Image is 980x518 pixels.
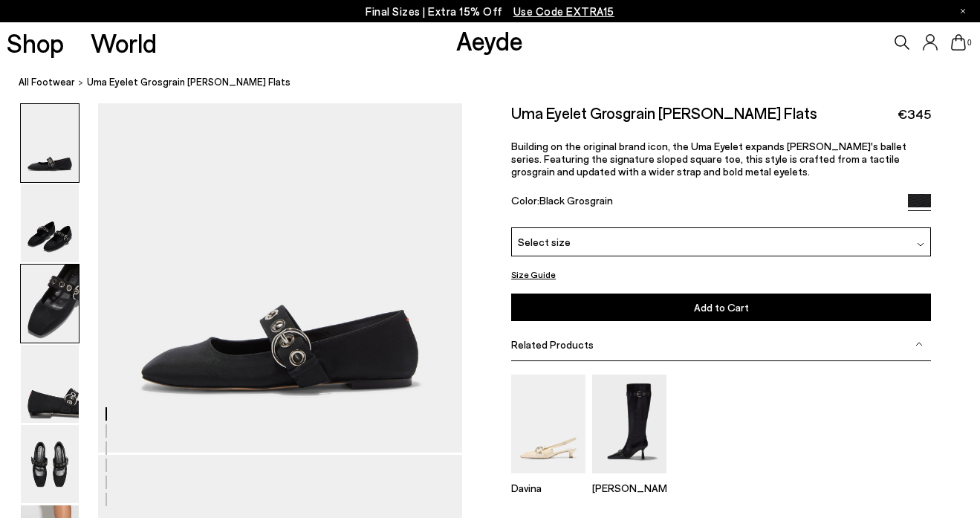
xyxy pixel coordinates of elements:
a: Davina Eyelet Slingback Pumps Davina [511,463,585,494]
span: €345 [898,105,931,123]
span: Add to Cart [694,301,749,314]
p: Final Sizes | Extra 15% Off [366,2,614,21]
a: Aeyde [456,25,523,56]
div: Color: [511,194,895,211]
p: Davina [511,482,585,494]
nav: breadcrumb [19,62,980,103]
a: 0 [951,34,966,51]
img: Uma Eyelet Grosgrain Mary-Jane Flats - Image 2 [21,184,79,262]
a: World [91,30,157,56]
img: Uma Eyelet Grosgrain Mary-Jane Flats - Image 4 [21,345,79,423]
button: Add to Cart [511,294,931,321]
span: Related Products [511,338,594,351]
img: Davina Eyelet Slingback Pumps [511,375,585,473]
a: Vivian Eyelet High Boots [PERSON_NAME] [592,463,666,494]
img: Uma Eyelet Grosgrain Mary-Jane Flats - Image 5 [21,425,79,503]
img: Uma Eyelet Grosgrain Mary-Jane Flats - Image 1 [21,104,79,182]
a: All Footwear [19,74,75,90]
span: 0 [966,39,973,47]
span: Black Grosgrain [539,194,613,207]
a: Shop [7,30,64,56]
p: [PERSON_NAME] [592,482,666,494]
span: Uma Eyelet Grosgrain [PERSON_NAME] Flats [87,74,291,90]
span: Select size [518,233,571,249]
img: svg%3E [917,241,924,248]
span: Navigate to /collections/ss25-final-sizes [513,4,614,18]
button: Size Guide [511,265,556,284]
span: Building on the original brand icon, the Uma Eyelet expands [PERSON_NAME]'s ballet series. Featur... [511,140,906,178]
img: Vivian Eyelet High Boots [592,375,666,473]
img: svg%3E [915,340,923,348]
img: Uma Eyelet Grosgrain Mary-Jane Flats - Image 3 [21,265,79,343]
h2: Uma Eyelet Grosgrain [PERSON_NAME] Flats [511,103,817,122]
